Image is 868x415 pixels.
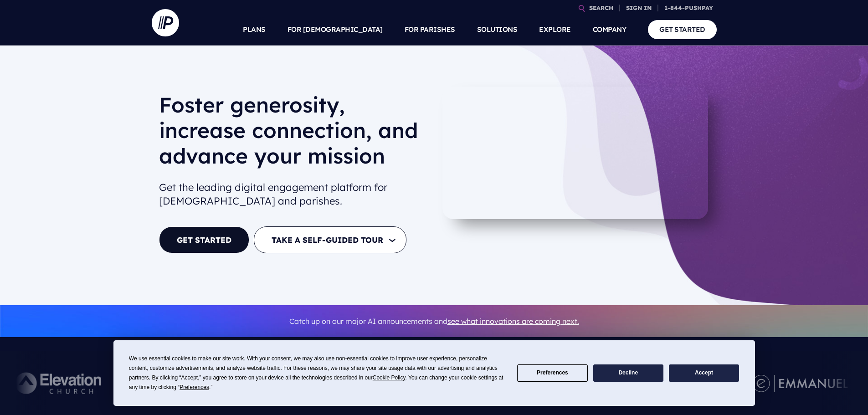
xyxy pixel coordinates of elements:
a: FOR PARISHES [405,14,455,46]
a: COMPANY [593,14,627,46]
a: see what innovations are coming next. [447,317,579,326]
a: GET STARTED [648,20,717,39]
p: Catch up on our major AI announcements and [159,311,709,332]
a: GET STARTED [159,226,249,253]
button: Decline [593,364,663,382]
span: Preferences [180,384,209,390]
button: Accept [669,364,739,382]
a: EXPLORE [539,14,571,46]
div: Cookie Consent Prompt [113,340,755,406]
h1: Foster generosity, increase connection, and advance your mission [159,92,427,176]
a: SOLUTIONS [477,14,518,46]
span: Cookie Policy [373,374,406,381]
a: PLANS [243,14,266,46]
button: TAKE A SELF-GUIDED TOUR [254,226,406,253]
h2: Get the leading digital engagement platform for [DEMOGRAPHIC_DATA] and parishes. [159,177,427,212]
button: Preferences [517,364,587,382]
div: We use essential cookies to make our site work. With your consent, we may also use non-essential ... [129,354,506,392]
a: FOR [DEMOGRAPHIC_DATA] [288,14,383,46]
